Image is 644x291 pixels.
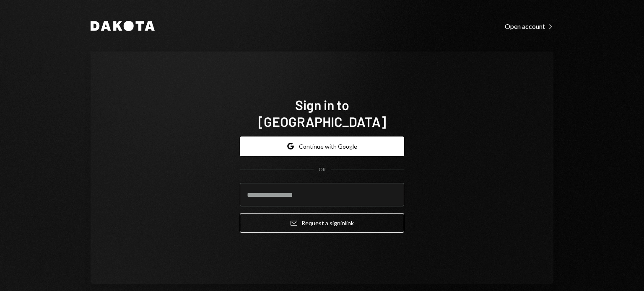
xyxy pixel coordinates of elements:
[240,213,404,233] button: Request a signinlink
[240,136,404,156] button: Continue with Google
[505,22,553,31] div: Open account
[240,96,404,130] h1: Sign in to [GEOGRAPHIC_DATA]
[505,21,553,31] a: Open account
[319,166,326,173] div: OR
